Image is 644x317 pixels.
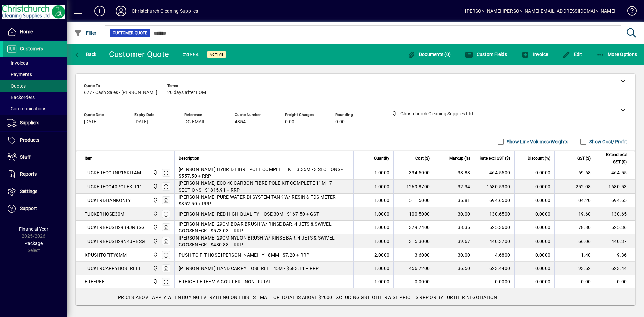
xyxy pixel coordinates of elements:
button: Back [72,48,98,60]
div: 525.3600 [478,224,510,231]
span: Custom Fields [465,52,507,57]
span: 1.0000 [374,197,390,204]
a: Payments [3,69,67,80]
td: 3.6000 [393,248,434,262]
span: Communications [7,106,46,111]
a: Staff [3,149,67,166]
app-page-header-button: Back [67,48,104,60]
td: 623.44 [595,262,635,275]
span: Customers [20,46,43,51]
span: Staff [20,154,31,160]
div: [PERSON_NAME] [PERSON_NAME][EMAIL_ADDRESS][DOMAIN_NAME] [465,6,615,16]
span: Christchurch Cleaning Supplies Ltd [151,197,159,204]
span: Christchurch Cleaning Supplies Ltd [151,183,159,190]
td: 0.0000 [514,194,554,207]
div: 440.3700 [478,238,510,245]
td: 100.5000 [393,207,434,221]
span: Markup (%) [449,155,470,162]
span: [PERSON_NAME] HYBRID FIBRE POLE COMPLETE KIT 3.35M - 3 SECTIONS - $557.50 + RRP [179,166,349,179]
td: 525.36 [595,221,635,234]
a: Suppliers [3,115,67,131]
td: 0.0000 [514,275,554,288]
div: 0.0000 [478,278,510,285]
td: 30.00 [434,248,474,262]
td: 0.0000 [514,207,554,221]
span: Christchurch Cleaning Supplies Ltd [151,169,159,176]
a: Products [3,132,67,149]
td: 694.65 [595,194,635,207]
span: 4854 [235,119,246,125]
span: Edit [562,52,582,57]
td: 456.7200 [393,262,434,275]
button: Invoice [520,48,550,60]
div: 694.6500 [478,197,510,204]
span: [DATE] [84,119,98,125]
td: 1269.8700 [393,180,434,194]
span: Quantity [374,155,389,162]
span: 1.0000 [374,224,390,231]
td: 66.06 [554,234,595,248]
td: 252.08 [554,180,595,194]
a: Invoices [3,57,67,69]
a: Home [3,23,67,40]
span: Christchurch Cleaning Supplies Ltd [151,265,159,272]
span: Active [210,52,224,57]
div: Christchurch Cleaning Supplies [132,6,198,16]
td: 35.81 [434,194,474,207]
span: Suppliers [20,120,39,125]
span: Rate excl GST ($) [480,155,510,162]
div: 4.6800 [478,252,510,258]
span: 1.0000 [374,278,390,285]
span: 1.0000 [374,238,390,245]
td: 0.00 [554,275,595,288]
td: 93.52 [554,262,595,275]
span: Christchurch Cleaning Supplies Ltd [151,210,159,218]
span: FREIGHT FREE VIA COURIER - NON-RURAL [179,278,271,285]
td: 511.5000 [393,194,434,207]
td: 130.65 [595,207,635,221]
div: TUCKERECO40POLEKIT11 [85,183,142,190]
td: 39.67 [434,234,474,248]
span: More Options [596,52,637,57]
span: 0.00 [285,119,294,125]
td: 104.20 [554,194,595,207]
span: Christchurch Cleaning Supplies Ltd [151,251,159,259]
span: Discount (%) [528,155,550,162]
label: Show Line Volumes/Weights [505,138,568,145]
td: 0.0000 [393,275,434,288]
td: 30.00 [434,207,474,221]
span: Extend excl GST ($) [599,151,627,166]
div: TUCKERBRUSH29B4JRBSG [85,224,145,231]
td: 0.00 [595,275,635,288]
td: 334.5000 [393,166,434,180]
span: Christchurch Cleaning Supplies Ltd [151,224,159,231]
span: Financial Year [19,226,48,232]
span: [PERSON_NAME] PURE WATER DI SYSTEM TANK W/ RESIN & TDS METER - $852.50 + RRP [179,194,349,207]
td: 0.0000 [514,180,554,194]
button: More Options [595,48,639,60]
div: TUCKERBRUSH29N4JRBSG [85,238,145,245]
label: Show Cost/Profit [588,138,627,145]
td: 0.0000 [514,248,554,262]
span: [PERSON_NAME] ECO 40 CARBON FIBRE POLE KIT COMPLETE 11M - 7 SECTIONS - $1815.91 + RRP [179,180,349,193]
span: Settings [20,189,37,194]
button: Add [89,5,110,17]
td: 0.0000 [514,234,554,248]
span: Payments [7,72,32,77]
td: 9.36 [595,248,635,262]
span: Customer Quote [113,30,147,36]
td: 38.35 [434,221,474,234]
a: Backorders [3,92,67,103]
span: Home [20,29,33,34]
span: [PERSON_NAME] 29CM BOAR BRUSH W/ RINSE BAR, 4 JETS & SWIVEL GOOSENECK - $573.03 + RRP [179,221,349,234]
td: 440.37 [595,234,635,248]
span: [PERSON_NAME] RED HIGH QUALITY HOSE 30M - $167.50 + GST [179,211,319,217]
span: Description [179,155,199,162]
div: 464.5500 [478,169,510,176]
span: Reports [20,171,37,177]
span: Back [74,52,97,57]
td: 32.34 [434,180,474,194]
span: Christchurch Cleaning Supplies Ltd [151,237,159,245]
a: Reports [3,166,67,183]
a: Settings [3,183,67,200]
